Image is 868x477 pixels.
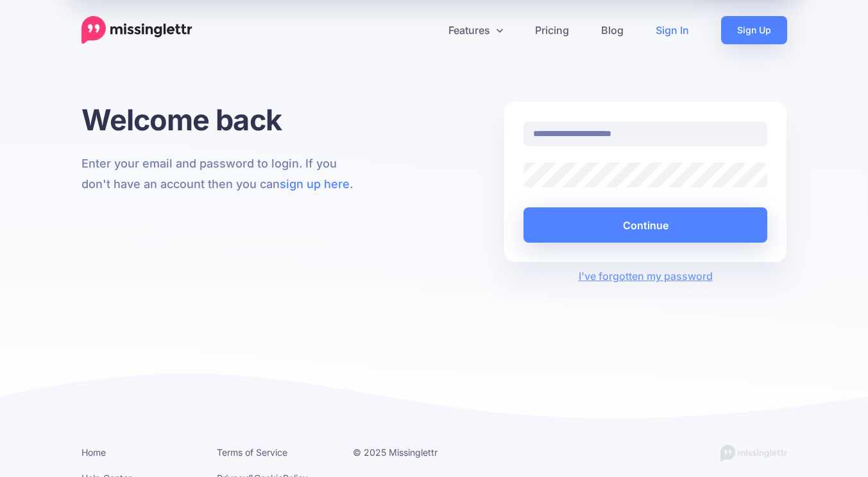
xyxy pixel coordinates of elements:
a: Terms of Service [217,447,287,458]
a: I've forgotten my password [579,270,713,282]
button: Continue [523,207,768,243]
li: © 2025 Missinglettr [353,444,470,460]
a: Sign In [640,16,705,44]
a: Blog [585,16,640,44]
a: Sign Up [721,16,787,44]
a: Pricing [519,16,585,44]
p: Enter your email and password to login. If you don't have an account then you can . [81,153,364,195]
a: Home [81,447,106,458]
a: Features [432,16,519,44]
a: sign up here [280,177,350,191]
h1: Welcome back [81,102,364,137]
